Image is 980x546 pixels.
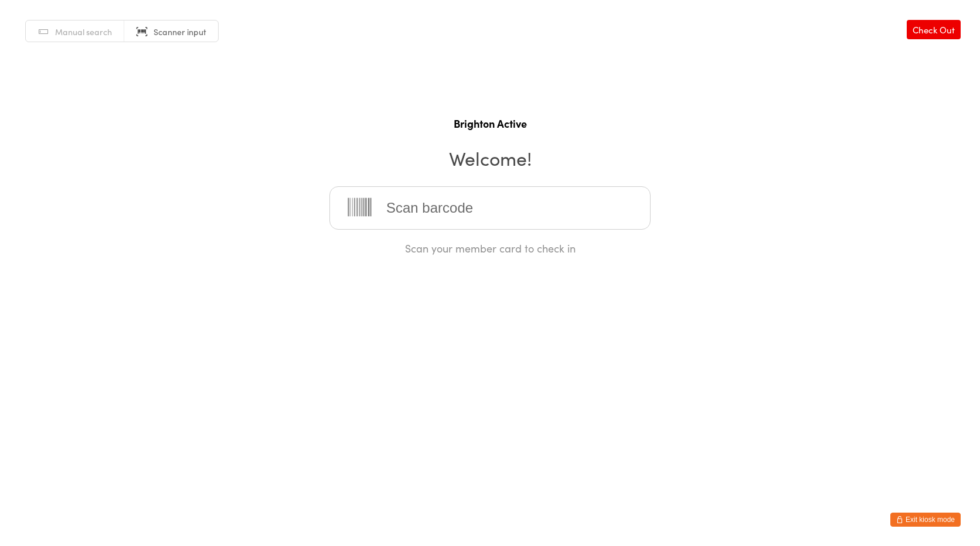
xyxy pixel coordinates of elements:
[12,145,968,171] h2: Welcome!
[55,26,112,37] span: Manual search
[12,116,968,131] h1: Brighton Active
[329,241,651,255] div: Scan your member card to check in
[329,186,651,230] input: Scan barcode
[890,513,961,527] button: Exit kiosk mode
[907,20,961,39] a: Check Out
[154,26,206,37] span: Scanner input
